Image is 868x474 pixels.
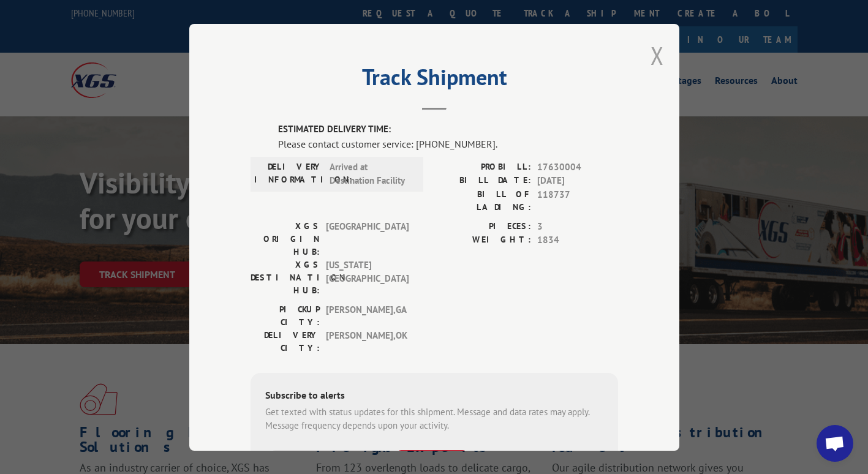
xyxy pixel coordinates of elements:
[265,405,603,432] div: Get texted with status updates for this shipment. Message and data rates may apply. Message frequ...
[434,160,531,174] label: PROBILL:
[326,328,409,354] span: [PERSON_NAME] , OK
[537,160,618,174] span: 17630004
[537,219,618,233] span: 3
[537,233,618,247] span: 1834
[278,136,618,151] div: Please contact customer service: [PHONE_NUMBER].
[265,387,603,405] div: Subscribe to alerts
[434,233,531,247] label: WEIGHT:
[434,219,531,233] label: PIECES:
[651,39,664,72] button: Close modal
[326,219,409,258] span: [GEOGRAPHIC_DATA]
[251,258,320,296] label: XGS DESTINATION HUB:
[278,122,618,137] label: ESTIMATED DELIVERY TIME:
[326,258,409,296] span: [US_STATE][GEOGRAPHIC_DATA]
[251,328,320,354] label: DELIVERY CITY:
[817,425,853,462] div: Open chat
[254,160,323,187] label: DELIVERY INFORMATION:
[330,160,412,187] span: Arrived at Destination Facility
[537,174,618,188] span: [DATE]
[434,187,531,213] label: BILL OF LADING:
[251,219,320,258] label: XGS ORIGIN HUB:
[434,174,531,188] label: BILL DATE:
[326,303,409,328] span: [PERSON_NAME] , GA
[251,303,320,328] label: PICKUP CITY:
[537,187,618,213] span: 118737
[251,69,618,92] h2: Track Shipment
